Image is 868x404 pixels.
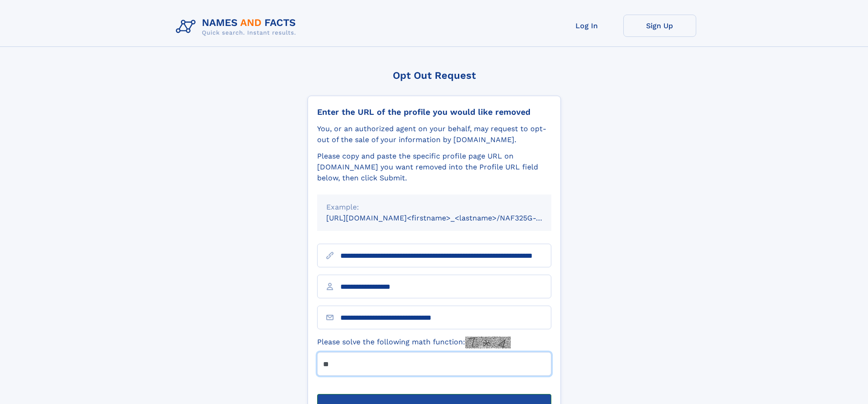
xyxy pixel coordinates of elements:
div: Please copy and paste the specific profile page URL on [DOMAIN_NAME] you want removed into the Pr... [317,151,551,184]
div: Example: [326,202,542,213]
img: Logo Names and Facts [172,15,303,39]
a: Log In [550,15,623,37]
label: Please solve the following math function: [317,337,511,348]
div: You, or an authorized agent on your behalf, may request to opt-out of the sale of your informatio... [317,123,551,145]
div: Enter the URL of the profile you would like removed [317,107,551,117]
a: Sign Up [623,15,696,37]
small: [URL][DOMAIN_NAME]<firstname>_<lastname>/NAF325G-xxxxxxxx [326,214,569,222]
div: Opt Out Request [308,70,561,81]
